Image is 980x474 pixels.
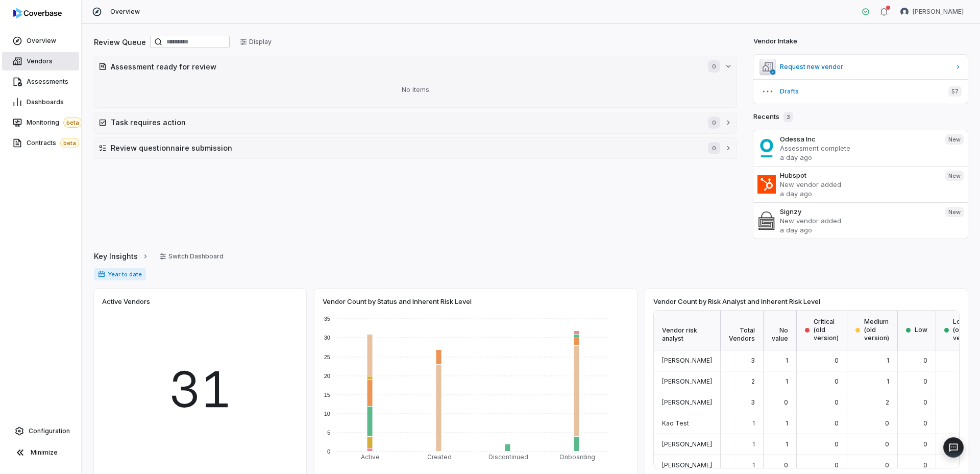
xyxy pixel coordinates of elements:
span: 3 [751,398,755,406]
span: Overview [110,8,140,16]
button: Key Insights [91,246,152,267]
button: Switch Dashboard [153,249,230,264]
span: 2 [751,377,755,385]
span: [PERSON_NAME] [662,461,712,469]
span: 0 [923,419,927,427]
span: 2 [886,398,889,406]
span: Vendors [27,57,53,65]
span: 0 [835,461,839,469]
span: 1 [887,377,889,385]
span: Active Vendors [102,297,150,306]
p: a day ago [780,225,937,234]
span: Year to date [94,268,146,280]
span: [PERSON_NAME] [662,377,712,385]
button: Display [234,34,278,50]
span: 1 [752,461,755,469]
span: 0 [835,377,839,385]
p: New vendor added [780,180,937,189]
span: Contracts [27,138,79,148]
span: Assessments [27,78,68,86]
button: Assessment ready for review0 [94,56,737,77]
img: Brian Ball avatar [900,8,909,16]
a: Key Insights [94,246,149,267]
text: 25 [324,354,330,360]
span: beta [60,138,79,148]
span: 0 [885,461,889,469]
span: 1 [752,440,755,448]
span: 1 [786,377,788,385]
h2: Review Queue [94,37,146,48]
button: Review questionnaire submission0 [94,138,737,158]
span: 3 [751,357,755,364]
text: 15 [324,392,330,398]
span: 0 [835,419,839,427]
span: 0 [708,60,720,73]
span: 0 [835,440,839,448]
span: 0 [835,398,839,406]
h2: Vendor Intake [753,36,797,46]
span: 0 [708,116,720,129]
span: 0 [885,440,889,448]
button: Minimize [4,442,77,463]
a: HubspotNew vendor addeda day agoNew [753,166,968,202]
span: 57 [948,86,962,97]
div: No items [99,77,732,103]
div: Total Vendors [721,311,764,350]
text: 5 [327,430,330,436]
text: 10 [324,411,330,417]
p: Assessment complete [780,144,937,153]
span: Low [915,326,927,334]
span: 0 [784,398,788,406]
button: Task requires action0 [94,112,737,133]
a: Dashboards [2,93,79,111]
span: Vendor Count by Status and Inherent Risk Level [323,297,472,306]
a: SignzyNew vendor addeda day agoNew [753,202,968,239]
div: No value [764,311,797,350]
img: logo-D7KZi-bG.svg [13,8,62,18]
button: Drafts57 [753,79,968,104]
span: 31 [168,352,232,426]
a: Monitoringbeta [2,113,79,132]
div: Vendor risk analyst [654,311,721,350]
span: New [945,134,964,145]
span: Minimize [31,448,58,457]
span: 0 [708,142,720,154]
span: 1 [786,440,788,448]
span: [PERSON_NAME] [662,440,712,448]
h2: Assessment ready for review [111,61,698,72]
span: 0 [835,357,839,364]
a: Configuration [4,422,77,440]
span: [PERSON_NAME] [913,8,964,16]
span: New [945,207,964,217]
p: a day ago [780,153,937,162]
span: 1 [752,419,755,427]
h2: Recents [753,112,793,122]
text: 30 [324,335,330,341]
span: beta [63,117,82,128]
span: 0 [923,377,927,385]
text: 0 [327,448,330,455]
p: a day ago [780,189,937,198]
text: 20 [324,373,330,379]
span: 1 [887,357,889,364]
span: Monitoring [27,117,82,128]
h2: Task requires action [111,117,698,128]
span: 0 [923,440,927,448]
span: 3 [783,112,793,122]
span: Configuration [29,427,70,435]
span: Low (old version) [953,318,978,342]
span: [PERSON_NAME] [662,357,712,364]
a: Overview [2,32,79,50]
span: 0 [923,398,927,406]
span: Critical (old version) [814,318,839,342]
span: Medium (old version) [864,318,889,342]
span: 1 [786,357,788,364]
a: Odessa IncAssessment completea day agoNew [753,130,968,166]
span: Drafts [780,87,940,96]
span: Vendor Count by Risk Analyst and Inherent Risk Level [653,297,820,306]
span: 0 [784,461,788,469]
span: [PERSON_NAME] [662,398,712,406]
h3: Odessa Inc [780,134,937,144]
span: 1 [786,419,788,427]
a: Vendors [2,52,79,70]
